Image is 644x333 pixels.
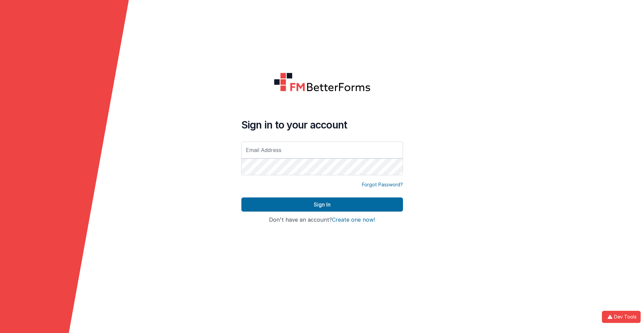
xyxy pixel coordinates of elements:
[332,217,375,223] button: Create one now!
[241,217,403,223] h4: Don't have an account?
[241,119,403,131] h4: Sign in to your account
[241,142,403,158] input: Email Address
[602,311,641,323] button: Dev Tools
[362,181,403,188] a: Forgot Password?
[241,197,403,212] button: Sign In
